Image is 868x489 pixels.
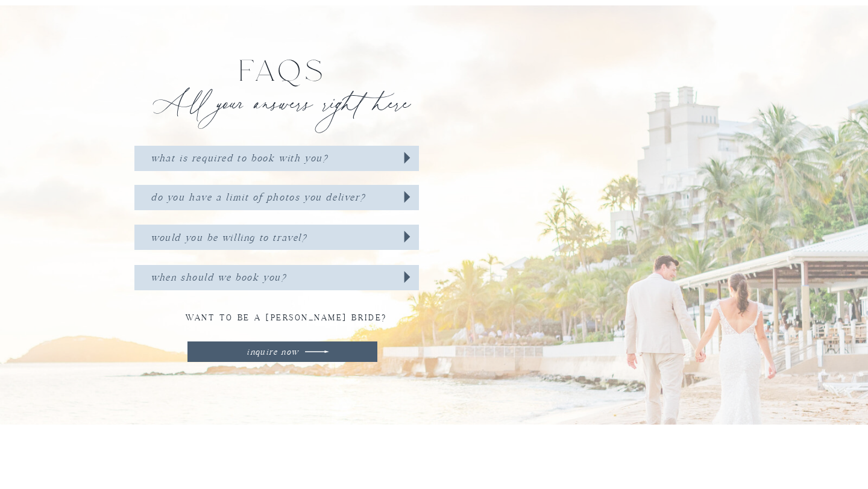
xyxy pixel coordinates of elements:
[161,311,412,323] p: want to be a [PERSON_NAME] bride?
[131,56,434,80] h2: FAQs
[149,246,292,257] p: you need to know that you are
[151,150,362,165] a: WHAT IS REQUIRED TO BOOK WITH YOU?
[128,129,318,178] p: Browse through our
[131,196,318,231] p: In these featured galleries, you'll find a showcase of the heartfelt connections, the joyous cele...
[161,84,413,120] p: All your answers right here
[151,189,391,204] a: DO YOU HAVE A LIMIT OF PHOTOS YOU DELIVER?
[151,229,391,244] a: WOULD YOU BE WILLING TO TRAVEL?
[112,151,321,187] h2: Wedding Portfolio
[151,269,391,284] a: WHEN SHOULD WE BOOK YOU?
[227,344,319,356] a: inquire now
